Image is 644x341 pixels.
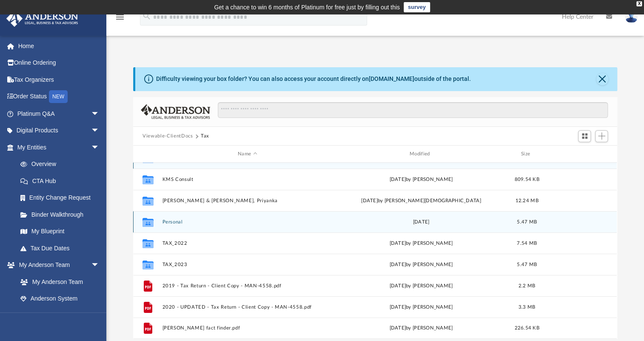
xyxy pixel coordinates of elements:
[6,88,112,106] a: Order StatusNEW
[336,150,506,158] div: Modified
[336,197,506,205] div: [DATE] by [PERSON_NAME][DEMOGRAPHIC_DATA]
[595,130,608,142] button: Add
[162,177,333,182] button: KMS Consult
[369,75,414,82] a: [DOMAIN_NAME]
[214,2,400,12] div: Get a chance to win 6 months of Platinum for free just by filling out this
[142,132,193,140] button: Viewable-ClientDocs
[91,257,108,274] span: arrow_drop_down
[6,122,112,139] a: Digital Productsarrow_drop_down
[517,220,537,224] span: 5.47 MB
[6,71,112,88] a: Tax Organizers
[12,206,112,223] a: Binder Walkthrough
[515,177,539,182] span: 809.54 KB
[12,273,104,290] a: My Anderson Team
[156,75,471,83] div: Difficulty viewing your box folder? You can also access your account directly on outside of the p...
[336,218,506,226] div: [DATE]
[336,282,506,290] div: [DATE] by [PERSON_NAME]
[162,150,332,158] div: Name
[162,219,333,225] button: Personal
[91,122,108,140] span: arrow_drop_down
[517,241,537,246] span: 7.54 MB
[12,307,108,324] a: Client Referrals
[516,198,539,203] span: 12.24 MB
[336,176,506,183] div: [DATE] by [PERSON_NAME]
[596,73,608,85] button: Close
[515,326,539,330] span: 226.54 KB
[12,172,112,189] a: CTA Hub
[517,262,537,267] span: 5.47 MB
[162,283,333,289] button: 2019 - Tax Return - Client Copy - MAN-4558.pdf
[91,105,108,123] span: arrow_drop_down
[162,304,333,310] button: 2020 - UPDATED - Tax Return - Client Copy - MAN-4558.pdf
[218,102,608,118] input: Search files and folders
[336,240,506,247] div: [DATE] by [PERSON_NAME]
[4,10,81,27] img: Anderson Advisors Platinum Portal
[6,54,112,72] a: Online Ordering
[519,305,536,309] span: 3.3 MB
[115,16,125,22] a: menu
[12,223,108,240] a: My Blueprint
[336,324,506,332] div: [DATE] by [PERSON_NAME]
[12,240,112,257] a: Tax Due Dates
[625,11,638,23] img: User Pic
[6,37,112,54] a: Home
[162,325,333,331] button: [PERSON_NAME] fact finder.pdf
[162,198,333,203] button: [PERSON_NAME] & [PERSON_NAME], Priyanka
[6,257,108,274] a: My Anderson Teamarrow_drop_down
[137,150,158,158] div: id
[6,105,112,122] a: Platinum Q&Aarrow_drop_down
[162,241,333,246] button: TAX_2022
[133,163,617,339] div: grid
[336,304,506,311] div: [DATE] by [PERSON_NAME]
[12,156,112,173] a: Overview
[91,139,108,156] span: arrow_drop_down
[636,1,642,6] div: close
[404,2,430,12] a: survey
[142,11,151,21] i: search
[510,150,544,158] div: Size
[162,262,333,267] button: TAX_2023
[12,290,108,307] a: Anderson System
[201,132,209,140] button: Tax
[547,150,607,158] div: id
[336,261,506,269] div: [DATE] by [PERSON_NAME]
[49,90,68,103] div: NEW
[115,12,125,22] i: menu
[6,139,112,156] a: My Entitiesarrow_drop_down
[519,284,536,288] span: 2.2 MB
[12,189,112,206] a: Entity Change Request
[578,130,591,142] button: Switch to Grid View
